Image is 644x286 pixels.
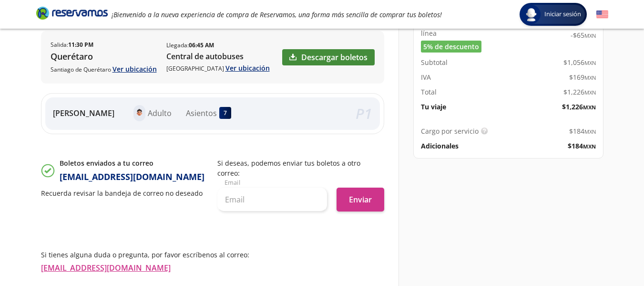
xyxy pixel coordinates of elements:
[423,42,479,52] span: 5% de descuento
[36,6,108,23] a: Brand Logo
[112,10,442,19] em: ¡Bienvenido a la nueva experiencia de compra de Reservamos, una forma más sencilla de comprar tus...
[583,104,596,111] small: MXN
[563,57,596,67] span: $ 1,056
[337,188,384,212] button: Enviar
[51,41,93,49] p: Salida :
[563,87,596,97] span: $ 1,226
[568,141,596,151] span: $ 184
[60,158,204,168] p: Boletos enviados a tu correo
[41,250,384,260] p: Si tienes alguna duda o pregunta, por favor escríbenos al correo:
[583,143,596,150] small: MXN
[584,32,596,39] small: MXN
[36,6,108,20] i: Brand Logo
[41,188,208,198] p: Recuerda revisar la bandeja de correo no deseado
[596,9,608,21] button: English
[186,107,217,119] p: Asientos
[562,102,596,112] span: $ 1,226
[41,263,171,273] a: [EMAIL_ADDRESS][DOMAIN_NAME]
[584,74,596,81] small: MXN
[53,107,114,119] p: [PERSON_NAME]
[189,41,214,49] b: 06:45 AM
[421,102,446,112] p: Tu viaje
[421,57,448,67] p: Subtotal
[166,51,270,62] p: Central de autobuses
[569,72,596,82] span: $ 169
[51,64,157,74] p: Santiago de Querétaro
[421,72,431,82] p: IVA
[60,170,204,183] p: [EMAIL_ADDRESS][DOMAIN_NAME]
[541,10,585,19] span: Iniciar sesión
[569,126,596,136] span: $ 184
[166,41,214,50] p: Llegada :
[282,49,375,65] a: Descargar boletos
[217,188,327,212] input: Email
[68,41,93,49] b: 11:30 PM
[584,128,596,135] small: MXN
[421,87,437,97] p: Total
[51,50,157,63] p: Querétaro
[571,30,596,40] span: -$ 65
[219,107,231,119] div: 7
[225,64,270,73] a: Ver ubicación
[166,63,270,73] p: [GEOGRAPHIC_DATA]
[584,59,596,66] small: MXN
[421,141,459,151] p: Adicionales
[584,89,596,96] small: MXN
[421,126,479,136] p: Cargo por servicio
[356,104,372,123] em: P 1
[112,64,157,74] a: Ver ubicación
[217,158,384,178] p: Si deseas, podemos enviar tus boletos a otro correo:
[148,107,172,119] p: Adulto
